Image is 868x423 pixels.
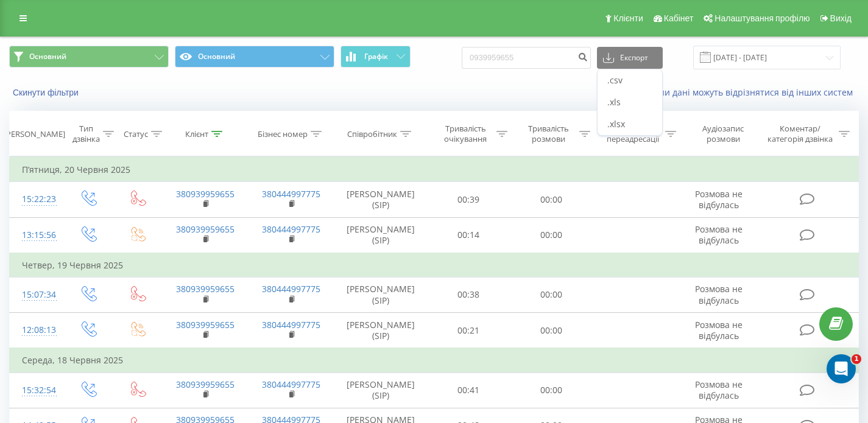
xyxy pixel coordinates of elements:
[695,223,743,246] span: Розмова не відбулась
[852,354,861,364] span: 1
[10,253,859,278] td: Четвер, 19 Червня 2025
[607,118,625,130] span: .xlsx
[9,46,169,68] button: Основний
[334,182,427,217] td: [PERSON_NAME] (SIP)
[22,318,51,342] div: 12:08:13
[262,223,320,235] a: 380444997775
[22,223,51,247] div: 13:15:56
[510,217,593,253] td: 00:00
[664,13,694,23] span: Кабінет
[262,319,320,330] a: 380444997775
[607,96,621,108] span: .xls
[176,188,235,200] a: 380939959655
[22,283,51,307] div: 15:07:34
[649,86,859,98] a: Коли дані можуть відрізнятися вiд інших систем
[185,129,208,139] div: Клієнт
[22,187,51,211] div: 15:22:23
[427,313,510,349] td: 00:21
[427,182,510,217] td: 00:39
[176,223,235,235] a: 380939959655
[9,87,85,98] button: Скинути фільтри
[462,47,591,69] input: Пошук за номером
[262,283,320,295] a: 380444997775
[690,124,756,144] div: Аудіозапис розмови
[521,124,576,144] div: Тривалість розмови
[347,129,397,139] div: Співробітник
[695,283,743,306] span: Розмова не відбулась
[597,47,663,69] button: Експорт
[510,313,593,349] td: 00:00
[262,379,320,390] a: 380444997775
[510,182,593,217] td: 00:00
[10,348,859,372] td: Середа, 18 Червня 2025
[613,13,643,23] span: Клієнти
[334,313,427,349] td: [PERSON_NAME] (SIP)
[176,319,235,330] a: 380939959655
[124,129,148,139] div: Статус
[29,52,66,61] span: Основний
[510,372,593,408] td: 00:00
[695,319,743,341] span: Розмова не відбулась
[4,129,65,139] div: [PERSON_NAME]
[427,217,510,253] td: 00:14
[334,277,427,312] td: [PERSON_NAME] (SIP)
[427,372,510,408] td: 00:41
[10,158,859,182] td: П’ятниця, 20 Червня 2025
[364,52,388,61] span: Графік
[715,13,810,23] span: Налаштування профілю
[176,379,235,390] a: 380939959655
[176,283,235,295] a: 380939959655
[340,46,411,68] button: Графік
[22,379,51,402] div: 15:32:54
[830,13,852,23] span: Вихід
[258,129,308,139] div: Бізнес номер
[438,124,493,144] div: Тривалість очікування
[695,379,743,401] span: Розмова не відбулась
[510,277,593,312] td: 00:00
[334,217,427,253] td: [PERSON_NAME] (SIP)
[334,372,427,408] td: [PERSON_NAME] (SIP)
[695,188,743,211] span: Розмова не відбулась
[175,46,334,68] button: Основний
[427,277,510,312] td: 00:38
[607,74,623,86] span: .csv
[827,354,856,383] iframe: Intercom live chat
[764,124,836,144] div: Коментар/категорія дзвінка
[262,188,320,200] a: 380444997775
[72,124,100,144] div: Тип дзвінка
